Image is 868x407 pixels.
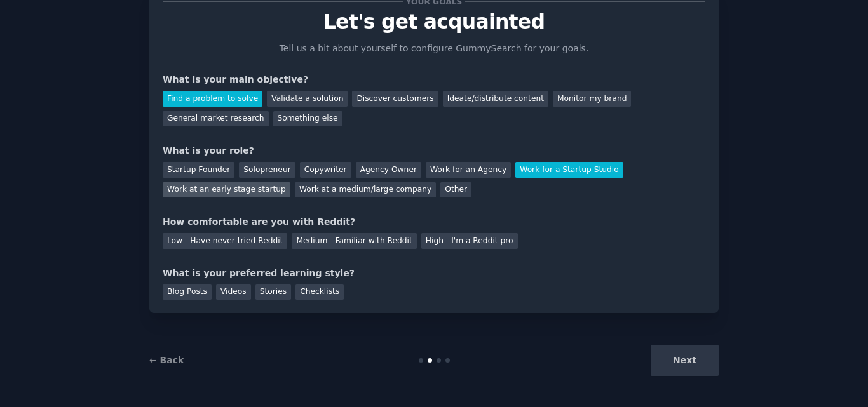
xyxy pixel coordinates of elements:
div: Something else [273,111,342,127]
div: Checklists [295,284,344,300]
div: Ideate/distribute content [443,91,548,107]
div: What is your preferred learning style? [163,267,705,280]
div: Work for an Agency [426,162,511,178]
div: High - I'm a Reddit pro [421,233,518,249]
div: Copywriter [300,162,351,178]
div: Agency Owner [356,162,421,178]
p: Tell us a bit about yourself to configure GummySearch for your goals. [274,42,594,55]
a: ← Back [149,355,184,365]
div: Validate a solution [267,91,348,107]
div: Videos [216,284,251,300]
div: Solopreneur [239,162,295,178]
div: What is your role? [163,144,705,157]
div: Other [440,182,471,198]
div: Monitor my brand [553,91,631,107]
div: Medium - Familiar with Reddit [292,233,416,249]
div: General market research [163,111,269,127]
div: What is your main objective? [163,73,705,86]
div: Stories [255,284,291,300]
div: Work for a Startup Studio [515,162,623,178]
div: Work at an early stage startup [163,182,290,198]
div: Work at a medium/large company [295,182,436,198]
div: Low - Have never tried Reddit [163,233,287,249]
div: Startup Founder [163,162,234,178]
p: Let's get acquainted [163,11,705,33]
div: How comfortable are you with Reddit? [163,215,705,229]
div: Find a problem to solve [163,91,262,107]
div: Blog Posts [163,284,212,300]
div: Discover customers [352,91,438,107]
